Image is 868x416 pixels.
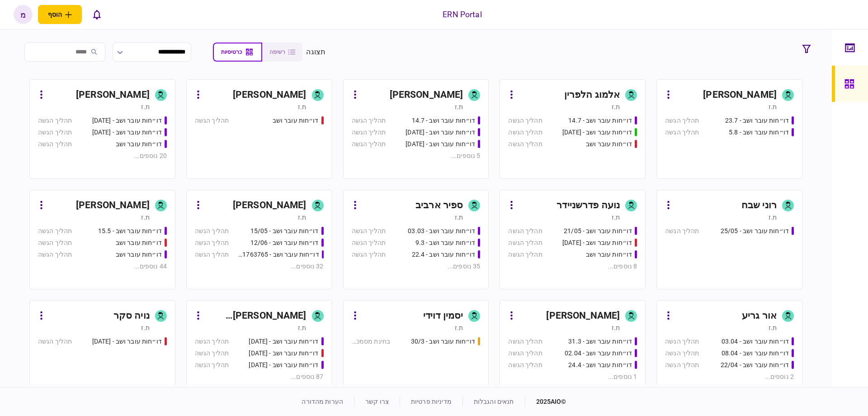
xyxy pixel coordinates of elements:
div: דו״חות עובר ושב - 23.7.25 [406,128,475,137]
div: תהליך הגשה [38,337,72,346]
div: תהליך הגשה [195,349,229,358]
div: דו״חות עובר ושב - 5.8 [729,128,789,137]
div: תהליך הגשה [508,139,542,149]
div: ת.ז [141,213,149,222]
div: דו״חות עובר ושב - 21/05 [564,226,632,236]
button: פתח רשימת התראות [87,5,106,24]
div: דו״חות עובר ושב [116,139,162,149]
a: מדיניות פרטיות [411,398,452,405]
div: ת.ז [298,323,306,332]
div: 8 נוספים ... [508,262,637,271]
a: [PERSON_NAME]ת.זדו״חות עובר ושב - 25.06.25תהליך הגשהדו״חות עובר ושב - 26.06.25תהליך הגשהדו״חות עו... [29,79,175,179]
div: דו״חות עובר ושב - 22.4 [412,250,476,259]
div: דו״חות עובר ושב - 19.03.2025 [92,337,162,346]
a: [PERSON_NAME]ת.זדו״חות עובר ושב - 23.7תהליך הגשהדו״חות עובר ושב - 5.8תהליך הגשה [656,79,802,179]
div: תהליך הגשה [352,139,386,149]
div: תהליך הגשה [508,250,542,259]
div: [PERSON_NAME] [233,198,307,213]
div: ת.ז [455,102,463,111]
div: תהליך הגשה [508,238,542,248]
div: תצוגה [306,47,325,57]
div: ת.ז [769,213,777,222]
div: ERN Portal [443,9,481,20]
a: [PERSON_NAME]ת.זדו״חות עובר ושב - 15.5תהליך הגשהדו״חות עובר ושבתהליך הגשהדו״חות עובר ושבתהליך הגש... [29,190,175,289]
a: [PERSON_NAME]ת.זדו״חות עובר ושבתהליך הגשה [186,79,332,179]
div: תהליך הגשה [38,116,72,125]
div: ת.ז [141,102,149,111]
div: דו״חות עובר ושב - 19.3.25 [249,360,318,370]
div: תהליך הגשה [508,116,542,125]
div: נויה סקר [113,309,150,323]
div: [PERSON_NAME] [76,198,150,213]
div: תהליך הגשה [195,250,229,259]
div: דו״חות עובר ושב - 26.06.25 [92,128,162,137]
div: דו״חות עובר ושב - 14.7 [412,116,476,125]
button: רשימה [262,43,302,62]
div: תהליך הגשה [38,139,72,149]
div: תהליך הגשה [38,250,72,259]
div: ת.ז [298,102,306,111]
div: דו״חות עובר ושב - 02.04 [565,349,632,358]
div: 35 נוספים ... [352,262,481,271]
div: יסמין דוידי [423,309,463,323]
div: [PERSON_NAME] [233,88,307,102]
div: תהליך הגשה [665,116,699,125]
div: 87 נוספים ... [195,372,324,382]
div: תהליך הגשה [665,349,699,358]
div: ת.ז [455,323,463,332]
div: דו״חות עובר ושב - 15.5 [98,226,162,236]
div: רוני שבח [741,198,777,213]
a: נועה פדרשניידרת.זדו״חות עובר ושב - 21/05תהליך הגשהדו״חות עובר ושב - 03/06/25תהליך הגשהדו״חות עובר... [500,190,646,289]
div: תהליך הגשה [352,128,386,137]
a: צרו קשר [365,398,389,405]
a: נויה סקרת.זדו״חות עובר ושב - 19.03.2025תהליך הגשה [29,300,175,400]
div: תהליך הגשה [352,226,386,236]
div: נועה פדרשניידר [557,198,620,213]
div: תהליך הגשה [195,226,229,236]
div: דו״חות עובר ושב - 03.04 [722,337,789,346]
div: דו״חות עובר ושב [116,250,162,259]
div: ת.ז [455,213,463,222]
div: דו״חות עובר ושב [273,116,319,125]
div: ת.ז [298,213,306,222]
div: תהליך הגשה [508,349,542,358]
div: תהליך הגשה [195,116,229,125]
div: דו״חות עובר ושב - 19.3.25 [249,349,318,358]
div: [PERSON_NAME] [390,88,463,102]
div: דו״חות עובר ושב - 9.3 [415,238,476,248]
div: אור גריע [742,309,777,323]
div: דו״חות עובר ושב - 31.3 [568,337,632,346]
div: דו״חות עובר ושב - 14.7 [568,116,632,125]
div: תהליך הגשה [508,360,542,370]
a: הערות מהדורה [302,398,343,405]
div: [PERSON_NAME] [546,309,620,323]
div: [PERSON_NAME] [PERSON_NAME] [205,309,307,323]
div: דו״חות עובר ושב - 30/3 [411,337,476,346]
div: בחינת מסמכים [352,337,390,346]
div: 5 נוספים ... [352,151,481,161]
div: תהליך הגשה [195,238,229,248]
div: תהליך הגשה [665,226,699,236]
a: [PERSON_NAME]ת.זדו״חות עובר ושב - 15/05תהליך הגשהדו״חות עובר ושב - 12/06תהליך הגשהדו״חות עובר ושב... [186,190,332,289]
div: דו״חות עובר ושב [116,238,162,248]
div: דו״חות עובר ושב - 15.07.25 [562,128,632,137]
div: תהליך הגשה [352,116,386,125]
div: דו״חות עובר ושב - 24.4 [568,360,632,370]
a: אלמוג הלפריןת.זדו״חות עובר ושב - 14.7תהליך הגשהדו״חות עובר ושב - 15.07.25תהליך הגשהדו״חות עובר וש... [500,79,646,179]
button: מ [14,5,33,24]
div: תהליך הגשה [508,226,542,236]
div: דו״חות עובר ושב - 19/03/2025 [249,337,318,346]
div: ת.ז [141,323,149,332]
div: תהליך הגשה [665,360,699,370]
div: 44 נוספים ... [38,262,167,271]
div: ת.ז [769,323,777,332]
button: כרטיסיות [213,43,262,62]
div: דו״חות עובר ושב - 12/06 [250,238,319,248]
div: תהליך הגשה [508,337,542,346]
div: דו״חות עובר ושב - 511763765 18/06 [238,250,319,259]
div: ת.ז [612,102,620,111]
div: תהליך הגשה [195,337,229,346]
div: ספיר ארביב [415,198,463,213]
div: 1 נוספים ... [508,372,637,382]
